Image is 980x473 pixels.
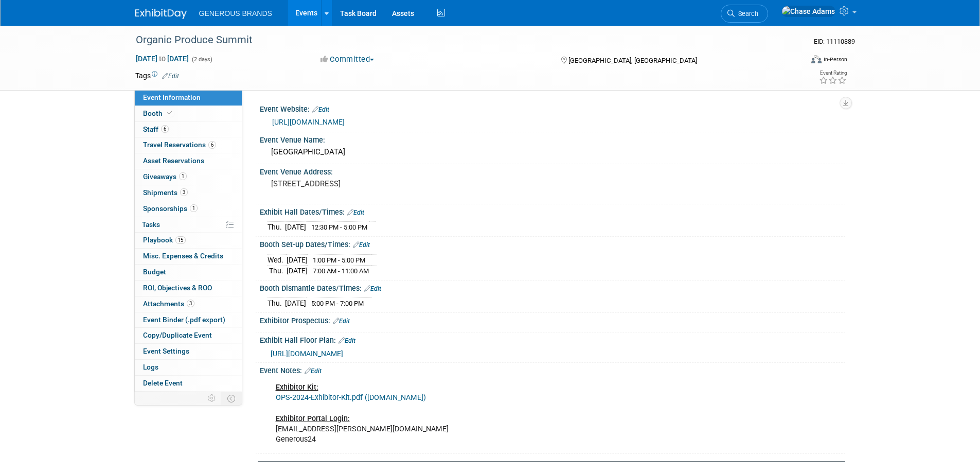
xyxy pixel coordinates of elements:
[823,56,847,63] div: In-Person
[143,236,186,244] span: Playbook
[175,236,186,244] span: 15
[271,179,492,188] pre: [STREET_ADDRESS]
[260,363,845,376] div: Event Notes:
[742,54,848,69] div: Event Format
[143,93,201,101] span: Event Information
[132,31,787,49] div: Organic Produce Summit
[312,106,329,113] a: Edit
[260,204,845,218] div: Exhibit Hall Dates/Times:
[135,201,242,217] a: Sponsorships1
[143,379,183,387] span: Delete Event
[268,222,285,233] td: Thu.
[333,318,350,325] a: Edit
[135,344,242,359] a: Event Settings
[208,141,216,149] span: 6
[162,73,179,80] a: Edit
[287,266,308,276] td: [DATE]
[199,9,272,17] span: GENEROUS BRANDS
[317,54,378,65] button: Committed
[260,313,845,326] div: Exhibitor Prospectus:
[143,268,166,276] span: Budget
[814,38,855,45] span: Event ID: 11110889
[272,118,345,126] a: [URL][DOMAIN_NAME]
[268,298,285,309] td: Thu.
[135,217,242,233] a: Tasks
[285,298,306,309] td: [DATE]
[364,285,381,292] a: Edit
[135,296,242,312] a: Attachments3
[260,281,845,294] div: Booth Dismantle Dates/Times:
[260,101,845,115] div: Event Website:
[135,169,242,185] a: Giveaways1
[135,328,242,343] a: Copy/Duplicate Event
[143,316,225,324] span: Event Binder (.pdf export)
[135,376,242,391] a: Delete Event
[180,188,188,196] span: 3
[221,392,242,405] td: Toggle Event Tabs
[161,125,169,133] span: 6
[135,265,242,280] a: Budget
[353,241,370,249] a: Edit
[269,377,732,449] div: [EMAIL_ADDRESS][PERSON_NAME][DOMAIN_NAME] Generous24
[135,233,242,248] a: Playbook15
[311,300,364,307] span: 5:00 PM - 7:00 PM
[135,9,187,19] img: ExhibitDay
[143,109,174,117] span: Booth
[260,237,845,250] div: Booth Set-up Dates/Times:
[268,266,287,276] td: Thu.
[143,347,189,355] span: Event Settings
[276,393,426,402] a: OPS-2024-Exhibitor-Kit.pdf ([DOMAIN_NAME])
[143,156,204,165] span: Asset Reservations
[276,414,350,423] b: Exhibitor Portal Login:
[268,144,838,160] div: [GEOGRAPHIC_DATA]
[135,90,242,106] a: Event Information
[143,331,212,339] span: Copy/Duplicate Event
[135,71,179,81] td: Tags
[143,284,212,292] span: ROI, Objectives & ROO
[568,57,697,64] span: [GEOGRAPHIC_DATA], [GEOGRAPHIC_DATA]
[781,6,835,17] img: Chase Adams
[276,383,318,392] b: Exhibitor Kit:
[285,222,306,233] td: [DATE]
[811,55,822,63] img: Format-Inperson.png
[313,267,369,275] span: 7:00 AM - 11:00 AM
[268,254,287,266] td: Wed.
[143,172,187,181] span: Giveaways
[135,54,189,63] span: [DATE] [DATE]
[143,125,169,133] span: Staff
[305,367,322,375] a: Edit
[157,55,167,63] span: to
[190,204,198,212] span: 1
[203,392,221,405] td: Personalize Event Tab Strip
[143,300,194,308] span: Attachments
[143,204,198,213] span: Sponsorships
[135,360,242,375] a: Logs
[271,349,343,358] a: [URL][DOMAIN_NAME]
[143,252,223,260] span: Misc. Expenses & Credits
[338,337,355,344] a: Edit
[135,281,242,296] a: ROI, Objectives & ROO
[135,106,242,121] a: Booth
[721,5,768,23] a: Search
[313,256,365,264] span: 1:00 PM - 5:00 PM
[143,363,158,371] span: Logs
[143,188,188,197] span: Shipments
[311,223,367,231] span: 12:30 PM - 5:00 PM
[135,137,242,153] a: Travel Reservations6
[260,164,845,177] div: Event Venue Address:
[260,332,845,346] div: Exhibit Hall Floor Plan:
[135,122,242,137] a: Staff6
[735,10,758,17] span: Search
[142,220,160,229] span: Tasks
[179,172,187,180] span: 1
[135,312,242,328] a: Event Binder (.pdf export)
[260,132,845,145] div: Event Venue Name:
[135,185,242,201] a: Shipments3
[167,110,172,116] i: Booth reservation complete
[347,209,364,216] a: Edit
[135,249,242,264] a: Misc. Expenses & Credits
[819,71,847,76] div: Event Rating
[191,56,212,63] span: (2 days)
[143,141,216,149] span: Travel Reservations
